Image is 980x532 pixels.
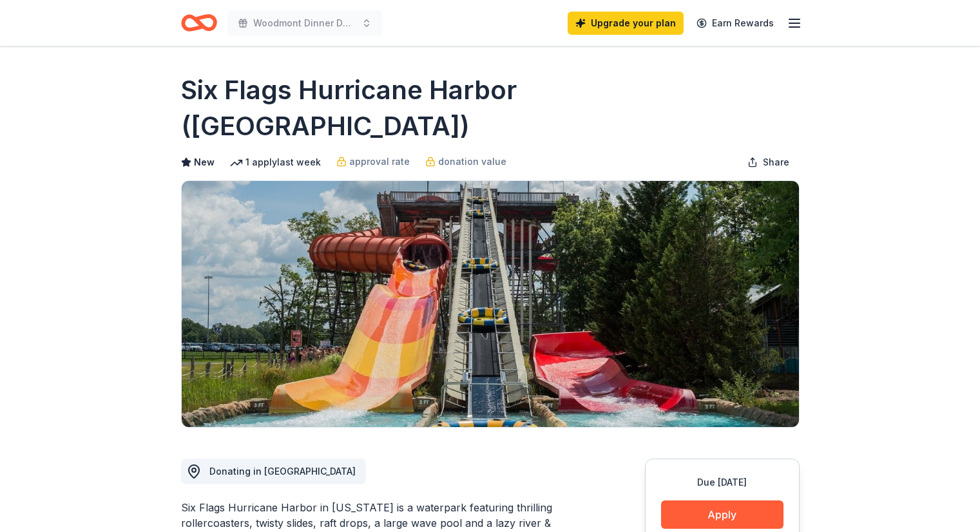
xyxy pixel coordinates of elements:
[194,155,215,170] span: New
[689,12,782,35] a: Earn Rewards
[227,10,382,36] button: Woodmont Dinner Dance and Tricky Tray
[181,72,800,144] h1: Six Flags Hurricane Harbor ([GEOGRAPHIC_DATA])
[425,154,506,169] a: donation value
[438,154,506,169] span: donation value
[209,466,356,477] span: Donating in [GEOGRAPHIC_DATA]
[182,181,799,427] img: Image for Six Flags Hurricane Harbor (Jackson)
[181,8,217,38] a: Home
[336,154,410,169] a: approval rate
[763,155,789,170] span: Share
[661,475,783,490] div: Due [DATE]
[349,154,410,169] span: approval rate
[253,15,356,31] span: Woodmont Dinner Dance and Tricky Tray
[568,12,684,35] a: Upgrade your plan
[230,155,321,170] div: 1 apply last week
[737,149,800,175] button: Share
[661,500,783,529] button: Apply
